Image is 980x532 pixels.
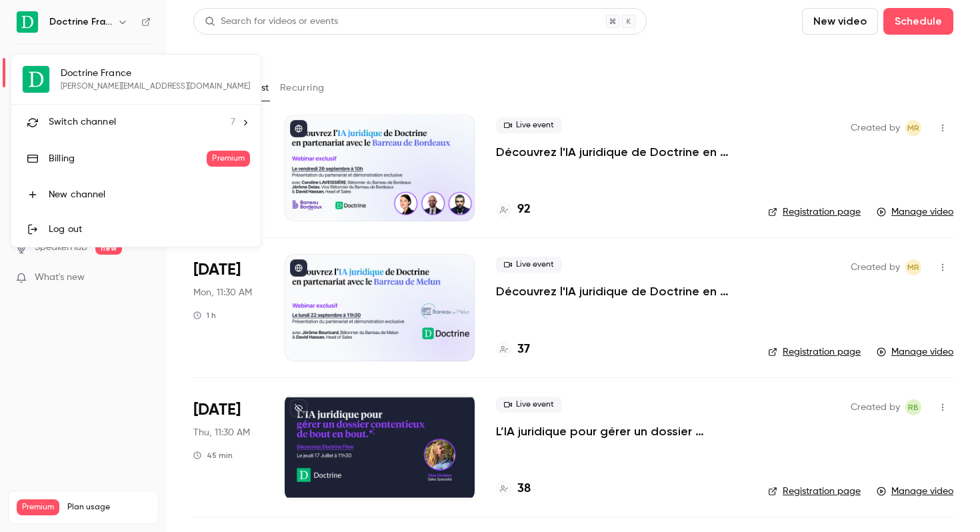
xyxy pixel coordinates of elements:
div: Log out [49,223,250,236]
div: New channel [49,188,250,201]
div: Billing [49,152,207,165]
span: Premium [207,151,250,167]
span: 7 [231,115,235,129]
span: Switch channel [49,115,116,129]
